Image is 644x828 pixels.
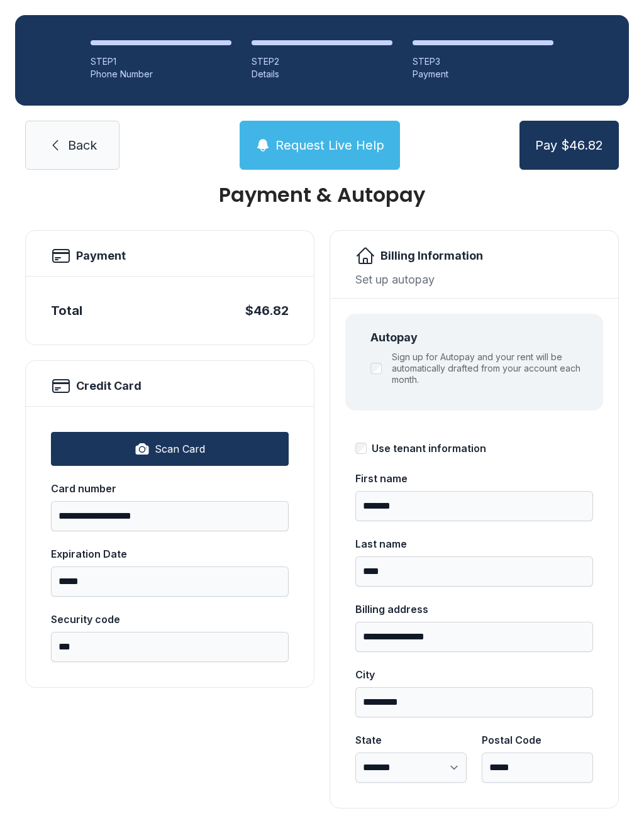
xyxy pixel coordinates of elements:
[51,501,289,531] input: Card number
[76,377,142,395] h2: Credit Card
[355,687,593,717] input: City
[535,136,603,154] span: Pay $46.82
[355,732,467,748] div: State
[76,247,126,265] h2: Payment
[355,622,593,652] input: Billing address
[355,536,593,551] div: Last name
[252,68,392,80] div: Details
[370,329,588,346] div: Autopay
[392,351,588,385] label: Sign up for Autopay and your rent will be automatically drafted from your account each month.
[51,481,289,496] div: Card number
[155,441,205,456] span: Scan Card
[372,441,486,456] div: Use tenant information
[482,753,593,783] input: Postal Code
[91,68,231,80] div: Phone Number
[355,667,593,682] div: City
[355,556,593,587] input: Last name
[355,602,593,617] div: Billing address
[355,753,467,783] select: State
[482,732,593,748] div: Postal Code
[252,55,392,68] div: STEP 2
[275,136,384,154] span: Request Live Help
[51,612,289,627] div: Security code
[51,546,289,561] div: Expiration Date
[51,566,289,597] input: Expiration Date
[380,247,483,265] h2: Billing Information
[355,491,593,521] input: First name
[91,55,231,68] div: STEP 1
[25,185,619,205] h1: Payment & Autopay
[355,471,593,486] div: First name
[245,302,289,319] div: $46.82
[413,68,553,80] div: Payment
[413,55,553,68] div: STEP 3
[51,632,289,662] input: Security code
[51,302,82,319] div: Total
[68,136,97,154] span: Back
[355,271,593,288] div: Set up autopay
